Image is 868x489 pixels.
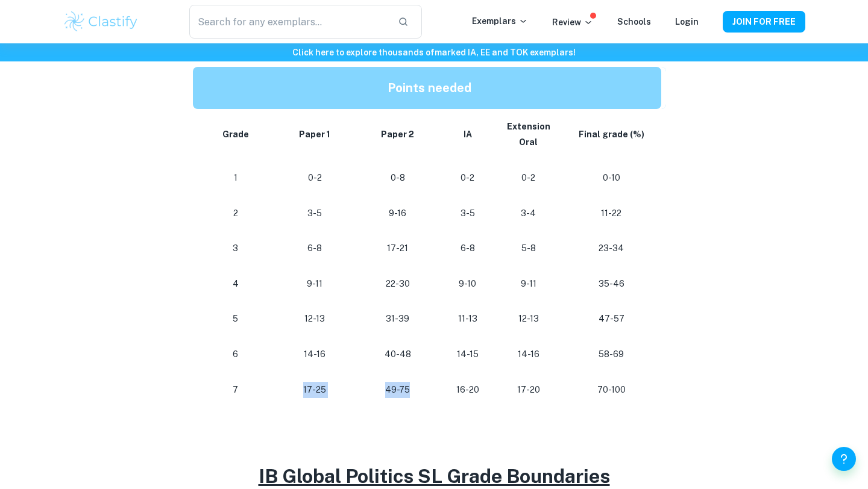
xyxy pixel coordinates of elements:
[449,346,486,363] p: 14-15
[283,205,347,222] p: 3-5
[449,170,486,186] p: 0-2
[571,205,652,222] p: 11-22
[222,129,249,139] strong: Grade
[283,311,347,327] p: 12-13
[2,46,866,59] h6: Click here to explore thousands of marked IA, EE and TOK exemplars !
[723,11,805,33] button: JOIN FOR FREE
[63,10,139,34] img: Clastify logo
[381,129,414,139] strong: Paper 2
[283,346,347,363] p: 14-16
[507,122,550,148] strong: Extension Oral
[207,170,263,186] p: 1
[449,382,486,398] p: 16-20
[571,382,652,398] p: 70-100
[366,205,430,222] p: 9-16
[283,382,347,398] p: 17-25
[506,240,552,257] p: 5-8
[207,346,263,363] p: 6
[207,205,263,222] p: 2
[449,240,486,257] p: 6-8
[366,170,430,186] p: 0-8
[366,276,430,292] p: 22-30
[299,129,330,139] strong: Paper 1
[366,311,430,327] p: 31-39
[832,447,856,471] button: Help and Feedback
[366,346,430,363] p: 40-48
[579,129,644,139] strong: Final grade (%)
[259,465,610,487] u: IB Global Politics SL Grade Boundaries
[506,311,552,327] p: 12-13
[571,170,652,186] p: 0-10
[207,240,263,257] p: 3
[552,16,593,29] p: Review
[283,276,347,292] p: 9-11
[449,205,486,222] p: 3-5
[506,346,552,363] p: 14-16
[207,311,263,327] p: 5
[189,5,388,39] input: Search for any exemplars...
[571,240,652,257] p: 23-34
[283,240,347,257] p: 6-8
[506,276,552,292] p: 9-11
[571,311,652,327] p: 47-57
[207,276,263,292] p: 4
[388,81,471,95] strong: Points needed
[472,14,528,28] p: Exemplars
[506,382,552,398] p: 17-20
[449,311,486,327] p: 11-13
[506,170,552,186] p: 0-2
[506,205,552,222] p: 3-4
[571,276,652,292] p: 35-46
[617,17,651,26] a: Schools
[464,129,472,139] strong: IA
[283,170,347,186] p: 0-2
[366,382,430,398] p: 49-75
[571,346,652,363] p: 58-69
[675,17,699,26] a: Login
[449,276,486,292] p: 9-10
[366,240,430,257] p: 17-21
[207,382,263,398] p: 7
